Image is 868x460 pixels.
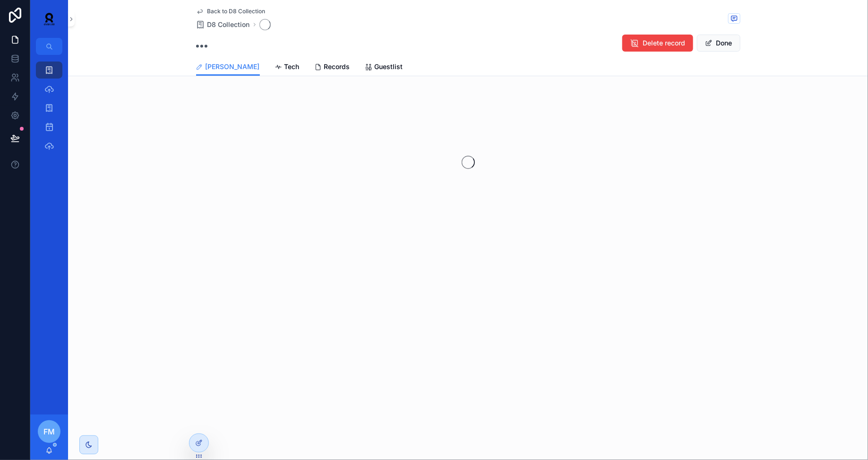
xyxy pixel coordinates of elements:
span: Back to D8 Collection [207,8,266,15]
span: Tech [284,62,300,71]
span: D8 Collection [207,20,250,29]
a: Back to D8 Collection [196,8,266,15]
span: [PERSON_NAME] [206,62,260,71]
span: FM [43,426,55,437]
a: Records [315,58,350,77]
button: Done [697,35,740,52]
span: Delete record [643,38,686,48]
span: Guestlist [375,62,403,71]
a: Tech [275,58,300,77]
span: Records [324,62,350,71]
a: Guestlist [365,58,403,77]
img: App logo [38,11,60,27]
div: scrollable content [30,55,68,167]
button: Delete record [622,35,693,52]
a: D8 Collection [196,20,250,29]
a: [PERSON_NAME] [196,58,260,76]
